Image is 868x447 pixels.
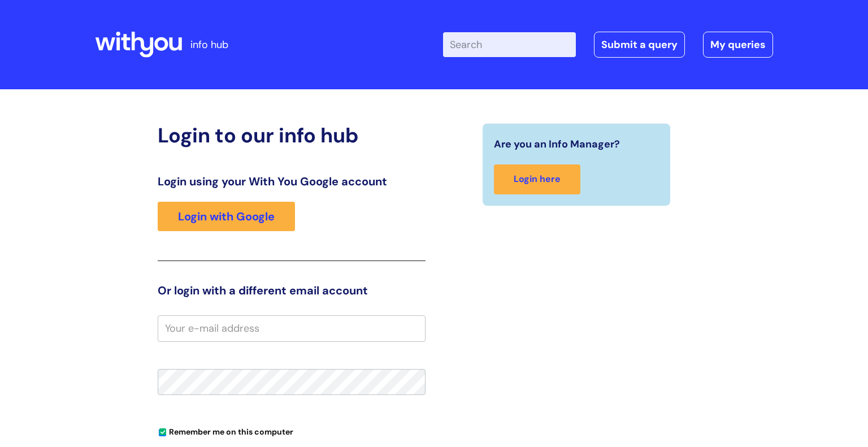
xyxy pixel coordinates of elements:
span: Are you an Info Manager? [494,135,620,153]
label: Remember me on this computer [158,424,293,437]
input: Remember me on this computer [159,429,166,436]
h3: Login using your With You Google account [158,175,426,188]
input: Search [443,32,576,57]
div: You can uncheck this option if you're logging in from a shared device [158,422,426,440]
h3: Or login with a different email account [158,284,426,297]
h2: Login to our info hub [158,123,426,147]
p: info hub [190,36,228,54]
a: Submit a query [594,32,685,58]
a: Login here [494,164,580,194]
a: Login with Google [158,202,295,231]
input: Your e-mail address [158,315,426,341]
a: My queries [703,32,773,58]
